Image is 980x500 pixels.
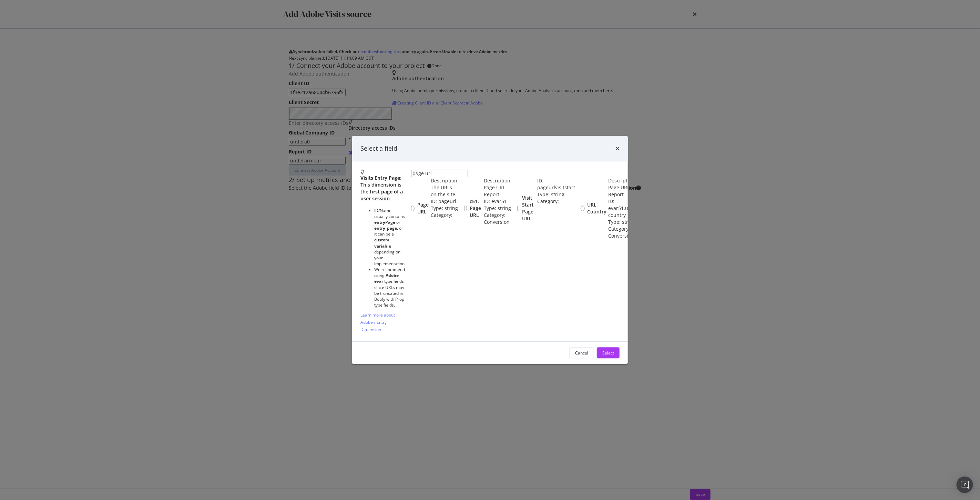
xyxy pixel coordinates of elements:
[608,177,636,184] span: Description:
[569,348,594,359] button: Cancel
[615,144,620,153] div: times
[537,191,575,198] div: string
[608,219,621,225] span: Type:
[484,212,506,218] span: Category:
[374,226,397,231] span: entry_page
[608,198,614,204] span: ID:
[537,184,575,191] span: pageurlvisitstart
[522,194,534,222] span: Visit Start Page URL
[360,144,397,153] div: Select a field
[438,198,456,204] span: pageurl
[411,177,431,239] div: Page URL
[374,208,406,267] div: ID/Name usually contains or , or it can be a depending on your implementation.
[537,191,550,198] span: Type:
[470,198,481,218] span: c51. Page URL
[431,198,437,204] span: ID:
[581,177,608,239] div: URL Country
[464,177,484,239] div: c51. Page URL
[517,177,537,239] div: Visit Start Page URL
[352,136,628,364] div: modal
[360,188,403,202] span: first page of a user session
[484,177,512,184] span: Description:
[588,201,607,215] span: URL Country
[484,205,496,211] span: Type:
[537,177,543,184] span: ID:
[374,237,391,249] span: custom variable
[431,205,459,212] div: string
[374,267,406,308] div: We recommend using type fields since URLs may be truncated in Botify with Prop type fields.
[957,477,973,493] div: Open Intercom Messenger
[602,350,614,356] div: Select
[360,174,406,202] div: : This dimension is the .
[360,174,400,181] span: Visits Entry Page
[491,198,507,204] span: evar51
[537,198,559,204] span: Category:
[431,212,452,218] span: Category:
[417,201,429,215] span: Page URL
[608,226,636,239] div: Conversion
[608,226,630,232] span: Category:
[484,205,512,212] div: string
[484,184,505,198] span: Page URL Report
[411,170,468,177] input: Search
[608,219,636,226] div: string
[608,205,633,218] span: evar51.url-country
[374,219,395,225] span: entryPage
[575,350,588,356] div: Cancel
[374,273,399,284] span: Adobe evar
[360,312,406,333] a: Learn more about Adobe’s Entry Dimension
[597,348,620,359] button: Select
[431,184,457,198] span: The URLs on the site.
[608,184,630,198] span: Page URL Report
[431,205,443,211] span: Type:
[484,198,490,204] span: ID:
[431,177,459,184] span: Description:
[484,212,512,226] div: Conversion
